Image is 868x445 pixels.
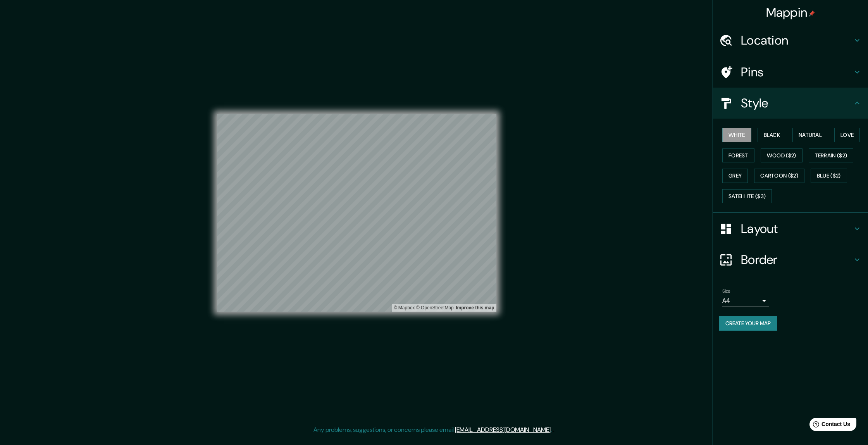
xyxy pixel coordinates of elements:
label: Size [722,288,730,295]
div: A4 [722,295,769,307]
button: Blue ($2) [811,169,847,183]
button: Satellite ($3) [722,189,772,204]
h4: Pins [741,64,852,80]
p: Any problems, suggestions, or concerns please email . [313,425,552,435]
h4: Style [741,95,852,111]
button: Love [834,128,860,142]
div: Border [713,244,868,275]
a: Map feedback [456,305,494,310]
div: Layout [713,213,868,244]
a: Mapbox [394,305,415,310]
button: Grey [722,169,748,183]
div: . [553,425,555,435]
h4: Layout [741,221,852,236]
a: OpenStreetMap [416,305,454,310]
div: Pins [713,57,868,88]
div: Style [713,88,868,119]
button: Natural [792,128,828,142]
button: White [722,128,751,142]
button: Forest [722,148,754,163]
canvas: Map [217,114,496,312]
h4: Mappin [766,5,815,20]
h4: Border [741,252,852,267]
div: . [552,425,553,435]
button: Create your map [719,316,777,331]
button: Black [758,128,787,142]
iframe: Help widget launcher [799,415,859,436]
img: pin-icon.png [809,10,815,17]
button: Terrain ($2) [809,148,854,163]
div: Location [713,25,868,56]
h4: Location [741,33,852,48]
button: Cartoon ($2) [754,169,804,183]
button: Wood ($2) [761,148,803,163]
a: [EMAIL_ADDRESS][DOMAIN_NAME] [455,426,551,434]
